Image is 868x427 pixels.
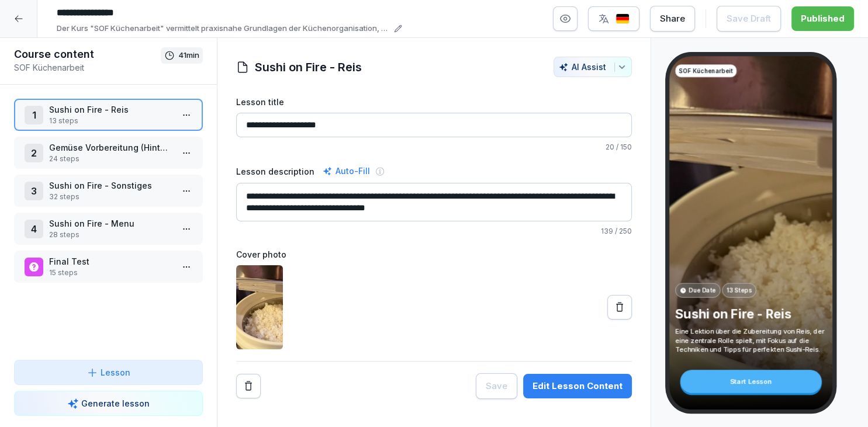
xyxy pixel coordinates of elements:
[25,220,43,238] div: 4
[25,106,43,124] div: 1
[14,99,203,131] div: 1Sushi on Fire - Reis13 steps
[727,12,771,25] div: Save Draft
[14,360,203,385] button: Lesson
[675,306,826,322] p: Sushi on Fire - Reis
[486,380,507,393] div: Save
[14,137,203,169] div: 2Gemüse Vorbereitung (Hinterküche)24 steps
[14,391,203,416] button: Generate lesson
[236,226,632,237] p: / 250
[49,192,172,202] p: 32 steps
[81,397,150,409] p: Generate lesson
[650,6,695,32] button: Share
[25,182,43,200] div: 3
[101,366,130,379] p: Lesson
[14,47,161,61] h1: Course content
[14,213,203,245] div: 4Sushi on Fire - Menu28 steps
[320,164,372,178] div: Auto-Fill
[559,62,627,72] div: AI Assist
[49,230,172,240] p: 28 steps
[49,154,172,164] p: 24 steps
[532,380,623,393] div: Edit Lesson Content
[49,116,172,126] p: 13 steps
[49,141,172,154] p: Gemüse Vorbereitung (Hinterküche)
[49,103,172,116] p: Sushi on Fire - Reis
[14,175,203,207] div: 3Sushi on Fire - Sonstiges32 steps
[606,143,614,151] span: 20
[476,373,517,399] button: Save
[236,374,261,398] button: Remove
[523,374,632,398] button: Edit Lesson Content
[49,179,172,192] p: Sushi on Fire - Sonstiges
[615,13,630,25] img: de.svg
[14,251,203,283] div: Final Test15 steps
[236,248,632,261] label: Cover photo
[57,23,390,34] p: Der Kurs "SOF Küchenarbeit" vermittelt praxisnahe Grundlagen der Küchenorganisation, Hygiene, Zub...
[689,286,715,294] p: Due Date
[49,268,172,278] p: 15 steps
[49,255,172,268] p: Final Test
[727,286,752,294] p: 13 Steps
[801,12,845,25] div: Published
[255,58,362,76] h1: Sushi on Fire - Reis
[236,142,632,152] p: / 150
[679,67,732,75] p: SOF Küchenarbeit
[25,144,43,162] div: 2
[236,96,632,108] label: Lesson title
[675,327,826,354] p: Eine Lektion über die Zubereitung von Reis, der eine zentrale Rolle spielt, mit Fokus auf die Tec...
[14,61,161,74] p: SOF Küchenarbeit
[554,57,632,77] button: AI Assist
[791,6,854,31] button: Published
[680,370,821,393] div: Start Lesson
[236,265,283,349] img: olju51naent9nb4l0muymwxa.png
[660,12,685,25] div: Share
[49,217,172,230] p: Sushi on Fire - Menu
[601,227,613,235] span: 139
[717,6,781,32] button: Save Draft
[178,50,199,61] p: 41 min
[236,165,314,178] label: Lesson description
